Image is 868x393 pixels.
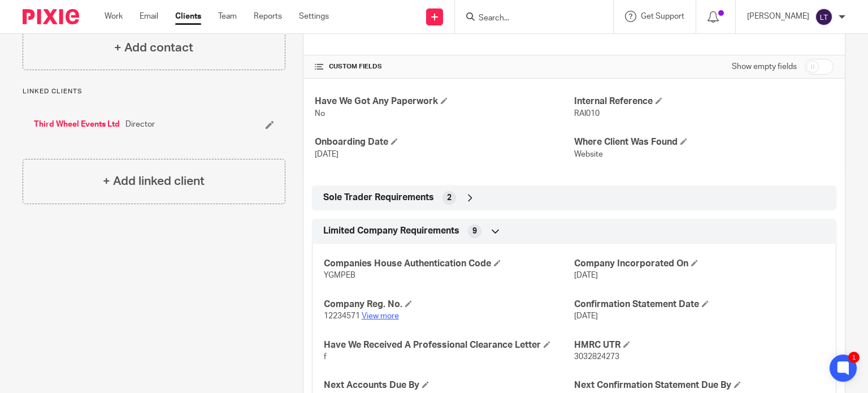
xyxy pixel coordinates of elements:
[140,11,158,22] a: Email
[254,11,282,22] a: Reports
[218,11,237,22] a: Team
[574,258,824,270] h4: Company Incorporated On
[324,312,360,320] span: 12234571
[478,14,579,24] input: Search
[574,271,598,279] span: [DATE]
[574,96,834,107] h4: Internal Reference
[472,226,477,237] span: 9
[105,11,123,22] a: Work
[574,110,600,118] span: RAI010
[574,312,598,320] span: [DATE]
[324,299,574,310] h4: Company Reg. No.
[574,353,619,361] span: 3032824273
[23,87,285,96] p: Linked clients
[362,312,399,320] a: View more
[324,379,574,391] h4: Next Accounts Due By
[574,136,834,148] h4: Where Client Was Found
[324,271,355,279] span: YGMPEB
[574,299,824,310] h4: Confirmation Statement Date
[23,9,79,24] img: Pixie
[732,61,797,72] label: Show empty fields
[315,96,574,107] h4: Have We Got Any Paperwork
[34,119,120,130] a: Third Wheel Events Ltd
[815,8,833,26] img: svg%3E
[574,379,824,391] h4: Next Confirmation Statement Due By
[324,339,574,351] h4: Have We Received A Professional Clearance Letter
[323,225,459,237] span: Limited Company Requirements
[324,258,574,270] h4: Companies House Authentication Code
[175,11,201,22] a: Clients
[848,352,860,363] div: 1
[315,136,574,148] h4: Onboarding Date
[114,39,193,57] h4: + Add contact
[641,12,684,20] span: Get Support
[323,192,434,204] span: Sole Trader Requirements
[447,192,452,204] span: 2
[574,339,824,351] h4: HMRC UTR
[315,150,338,158] span: [DATE]
[324,353,327,361] span: f
[315,62,574,71] h4: CUSTOM FIELDS
[299,11,329,22] a: Settings
[125,119,155,130] span: Director
[103,172,205,190] h4: + Add linked client
[574,150,603,158] span: Website
[315,110,325,118] span: No
[747,11,809,22] p: [PERSON_NAME]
